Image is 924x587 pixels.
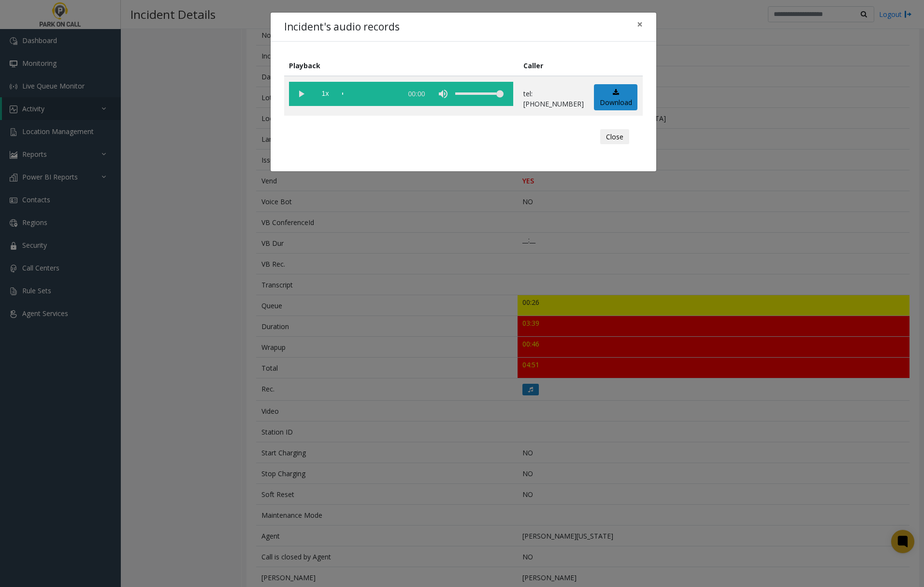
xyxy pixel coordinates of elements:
th: Playback [284,55,519,76]
div: volume level [455,82,504,106]
span: playback speed button [313,82,337,106]
a: Download [594,84,637,111]
div: scrub bar [342,82,397,106]
span: × [637,17,643,31]
p: tel:[PHONE_NUMBER] [523,89,584,109]
button: Close [630,13,650,36]
h4: Incident's audio records [284,19,400,35]
button: Close [600,129,629,145]
th: Caller [519,55,589,76]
